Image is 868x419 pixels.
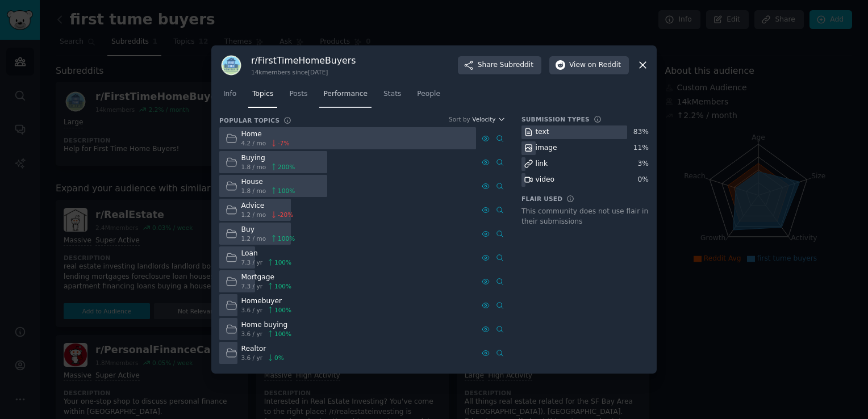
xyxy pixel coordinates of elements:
span: 0 % [274,354,284,362]
div: 14k members since [DATE] [251,68,356,76]
span: 1.8 / mo [241,187,266,195]
div: 0 % [638,175,649,185]
div: Advice [241,201,294,211]
span: 3.6 / yr [241,330,262,338]
div: 3 % [638,159,649,169]
span: View [569,60,621,70]
span: Posts [289,89,307,99]
div: This community does not use flair in their submissions [521,207,649,227]
span: on Reddit [588,60,621,70]
div: Mortgage [241,273,291,283]
span: 7.3 / yr [241,282,262,290]
span: 100 % [274,306,291,314]
h3: Popular Topics [219,116,279,124]
span: 1.2 / mo [241,211,266,219]
span: 1.8 / mo [241,163,266,171]
span: 100 % [274,330,291,338]
h3: r/ FirstTimeHomeBuyers [251,55,356,66]
span: 100 % [274,258,291,266]
span: 100 % [278,187,295,195]
div: Sort by [449,115,470,123]
span: 3.6 / yr [241,354,262,362]
a: Performance [319,85,372,108]
span: Subreddit [500,60,533,70]
span: -20 % [278,211,293,219]
div: Buying [241,153,295,164]
span: -7 % [278,139,289,147]
h3: Submission Types [521,115,590,123]
span: Performance [323,89,368,99]
div: link [536,159,548,169]
a: Stats [379,85,405,108]
span: Info [223,89,236,99]
span: Stats [383,89,401,99]
a: Posts [285,85,311,108]
div: Homebuyer [241,296,291,307]
span: People [417,89,440,99]
span: 7.3 / yr [241,258,262,266]
div: image [536,143,557,153]
div: Home buying [241,320,291,330]
div: Loan [241,249,291,259]
span: 1.2 / mo [241,234,266,242]
span: 100 % [278,234,295,242]
h3: Flair Used [521,195,562,203]
span: Velocity [472,115,495,123]
div: video [536,175,554,185]
button: Viewon Reddit [549,56,629,74]
div: 83 % [633,127,649,137]
a: Topics [248,85,277,108]
a: Info [219,85,240,108]
div: Buy [241,225,295,235]
div: House [241,177,295,187]
span: 3.6 / yr [241,306,262,314]
button: ShareSubreddit [458,56,541,74]
span: 4.2 / mo [241,139,266,147]
div: text [536,127,549,137]
div: Realtor [241,344,284,354]
span: Topics [252,89,273,99]
span: Share [478,60,533,70]
span: 100 % [274,282,291,290]
span: 200 % [278,163,295,171]
div: 11 % [633,143,649,153]
img: FirstTimeHomeBuyers [219,53,243,77]
button: Velocity [472,115,506,123]
a: People [413,85,444,108]
div: Home [241,129,290,140]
